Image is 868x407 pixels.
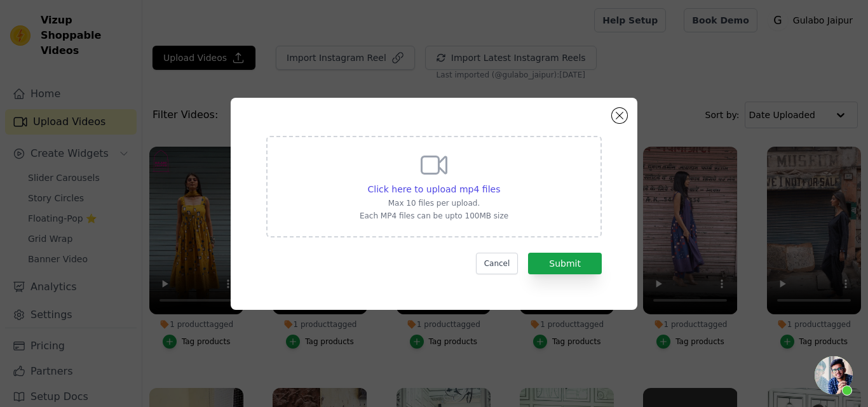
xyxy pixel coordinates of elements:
[368,184,501,194] span: Click here to upload mp4 files
[360,211,508,221] p: Each MP4 files can be upto 100MB size
[612,108,627,123] button: Close modal
[815,356,853,394] a: Open chat
[360,198,508,208] p: Max 10 files per upload.
[528,253,602,274] button: Submit
[476,253,519,274] button: Cancel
